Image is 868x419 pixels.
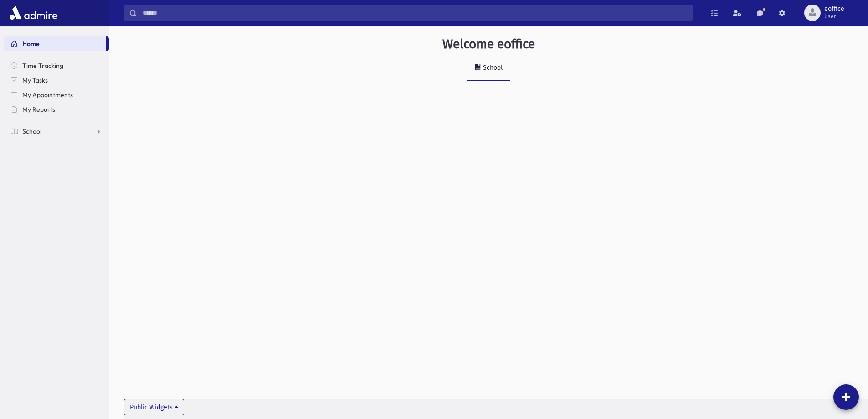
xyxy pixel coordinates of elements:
a: My Appointments [4,88,109,102]
span: My Reports [22,105,55,114]
span: School [22,127,41,135]
span: My Tasks [22,76,48,84]
a: Time Tracking [4,58,109,73]
span: My Appointments [22,91,73,99]
button: Public Widgets [124,399,184,415]
h3: Welcome eoffice [442,36,535,52]
a: My Tasks [4,73,109,88]
div: School [481,64,503,72]
span: eoffice [824,5,844,13]
input: Search [137,5,692,21]
span: Time Tracking [22,62,63,70]
a: My Reports [4,102,109,117]
span: Home [22,40,40,48]
img: AdmirePro [7,4,60,22]
a: School [4,124,109,139]
a: School [467,56,510,81]
a: Home [4,36,106,51]
span: User [824,13,844,20]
